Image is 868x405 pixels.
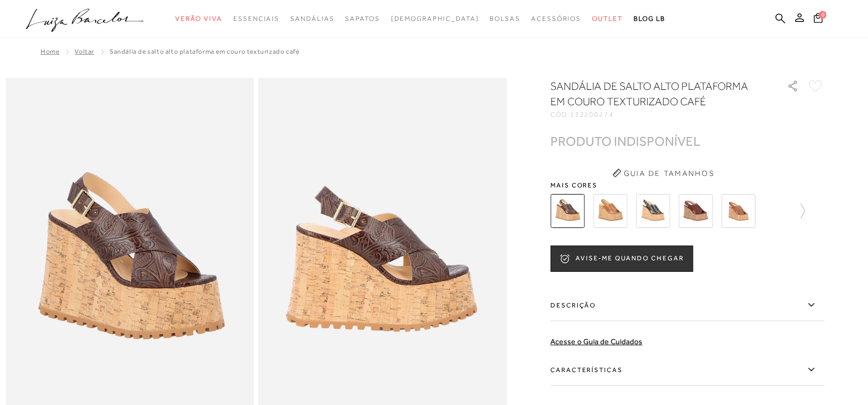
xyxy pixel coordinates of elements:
span: Bolsas [490,15,520,22]
a: categoryNavScreenReaderText [290,9,334,29]
span: Sapatos [345,15,380,22]
span: Acessórios [531,15,581,22]
label: Características [550,354,824,386]
span: 132200274 [570,111,614,118]
button: AVISE-ME QUANDO CHEGAR [550,246,693,272]
a: Home [41,48,59,55]
a: categoryNavScreenReaderText [531,9,581,29]
a: categoryNavScreenReaderText [175,9,222,29]
span: Mais cores [550,182,824,189]
span: Outlet [592,15,623,22]
img: SANDÁLIA DE SALTO ALTO PLATAFORMA EM COURO TEXTURIZADO CAFÉ [550,194,584,228]
button: Guia de Tamanhos [608,164,718,182]
span: [DEMOGRAPHIC_DATA] [391,15,479,22]
a: categoryNavScreenReaderText [490,9,520,29]
img: SANDÁLIA MAXI PLATAFORMA EM CORTIÇA E COURO CARAMELO [721,194,755,228]
span: BLOG LB [634,15,665,22]
span: 0 [819,11,826,19]
span: Sandálias [290,15,334,22]
span: SANDÁLIA DE SALTO ALTO PLATAFORMA EM COURO TEXTURIZADO CAFÉ [110,48,299,55]
a: categoryNavScreenReaderText [592,9,623,29]
a: categoryNavScreenReaderText [345,9,380,29]
a: BLOG LB [634,9,665,29]
span: Verão Viva [175,15,222,22]
label: Descrição [550,289,824,321]
a: Voltar [74,48,94,55]
a: Acesse o Guia de Cuidados [550,337,642,346]
div: PRODUTO INDISPONÍVEL [550,135,700,147]
button: 0 [810,12,826,27]
h1: SANDÁLIA DE SALTO ALTO PLATAFORMA EM COURO TEXTURIZADO CAFÉ [550,78,756,109]
a: noSubCategoriesText [391,9,479,29]
img: SANDÁLIA MAXI PLATAFORMA CORTIÇA CARAMELO [593,194,627,228]
img: SANDÁLIA MAXI PLATAFORMA CORTIÇA PRETO [636,194,670,228]
img: SANDÁLIA MAXI PLATAFORMA EM CORTIÇA E COURO CAFÉ [679,194,712,228]
span: Essenciais [233,15,279,22]
div: CÓD: [550,111,769,118]
a: categoryNavScreenReaderText [233,9,279,29]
